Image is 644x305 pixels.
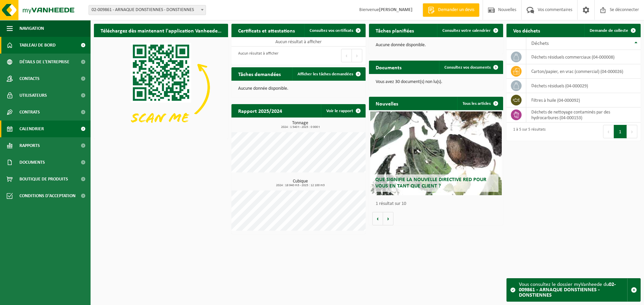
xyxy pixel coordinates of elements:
a: Consultez vos documents [439,61,502,74]
font: filtres à huile (04-000092) [531,98,580,103]
font: Rapport 2025/2024 [238,109,282,114]
a: Voir le rapport [321,104,365,118]
font: 2024 : 1 540 t - 2025 : 0 000 t [281,125,320,129]
font: 2024 : 18 940 m3 - 2025 : 12 100 m3 [276,183,325,187]
font: 02-009861 - ARNAQUE DONSTIENNES - DONSTIENNES [519,282,616,298]
font: Tonnage [292,121,308,126]
font: Consultez vos documents [444,65,491,70]
font: Rapports [19,143,40,148]
font: Contacts [19,76,40,81]
font: Calendrier [19,127,44,132]
font: Tableau de bord [19,43,56,48]
font: Téléchargez dès maintenant l'application Vanheede+ ! [101,28,223,34]
font: Tâches demandées [238,72,281,77]
font: Certificats et attestations [238,28,295,34]
font: Documents [376,65,401,71]
font: Afficher les tâches demandées [298,72,353,76]
font: Voir le rapport [326,109,353,113]
font: [PERSON_NAME] [379,7,413,12]
font: Vous consultez le dossier myVanheede du [519,282,609,287]
font: déchets résiduels commerciaux (04-000008) [531,55,614,60]
font: Consultez vos certificats [310,28,353,33]
a: Demande de collecte [584,24,640,37]
a: Tous les articles [457,97,502,110]
font: Cubique [293,179,308,184]
font: Vos déchets [513,28,540,34]
font: 1 à 5 sur 5 résultats [513,128,546,132]
font: Conditions d'acceptation [19,194,75,199]
font: Documents [19,160,45,165]
button: Previous [341,49,352,62]
font: Consultez votre calendrier [442,28,491,33]
font: Demande de collecte [590,28,628,33]
font: Boutique de produits [19,177,68,182]
font: Aucune donnée disponible. [238,86,288,91]
font: Vous avez 30 document(s) non lu(s). [376,79,442,84]
span: 02-009861 - ARNAQUE DONSTIENNES - DONSTIENNES [89,5,206,15]
font: déchets de nettoyage contaminés par des hydrocarbures (04-000153) [531,110,610,120]
font: Tous les articles [463,101,491,106]
font: Nouvelles [376,101,398,107]
font: 1 résultat sur 10 [376,201,406,206]
font: 02-009861 - ARNAQUE DONSTIENNES - DONSTIENNES [92,7,194,12]
font: Nouvelles [498,7,516,12]
font: Déchets [531,41,549,46]
img: Téléchargez l'application VHEPlus [94,37,228,138]
font: Aucun résultat à afficher [238,52,278,56]
font: déchets résiduels (04-000029) [531,83,588,88]
a: Consultez votre calendrier [437,24,502,37]
font: Vos commentaires [538,7,572,12]
font: Aucune donnée disponible. [376,43,426,48]
button: Next [352,49,362,62]
a: Afficher les tâches demandées [292,67,365,81]
a: Consultez vos certificats [304,24,365,37]
font: Tâches planifiées [376,28,414,34]
font: Se déconnecter [610,7,639,12]
button: Previous [603,125,614,138]
a: Demander un devis [423,3,479,17]
font: Contrats [19,110,40,115]
span: 02-009861 - ARNAQUE DONSTIENNES - DONSTIENNES [89,5,206,15]
font: Aucun résultat à afficher [275,40,322,45]
font: Utilisateurs [19,93,47,98]
font: Que signifie la nouvelle directive RED pour vous en tant que client ? [375,177,486,189]
a: Que signifie la nouvelle directive RED pour vous en tant que client ? [370,111,502,195]
button: 1 [614,125,627,138]
font: Demander un devis [438,7,474,12]
font: Détails de l'entreprise [19,60,69,65]
font: Navigation [19,26,44,31]
font: carton/papier, en vrac (commercial) (04-000026) [531,69,623,74]
font: Bienvenue [359,7,379,12]
button: Next [627,125,637,138]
